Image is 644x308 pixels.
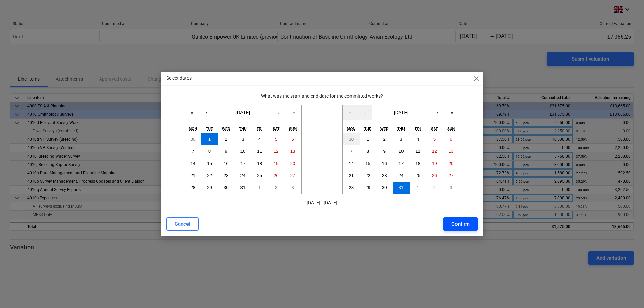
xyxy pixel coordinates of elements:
[184,145,201,158] button: July 7, 2025
[360,158,376,170] button: July 15, 2025
[268,158,285,170] button: July 19, 2025
[432,161,437,166] abbr: July 19, 2025
[192,149,194,154] abbr: July 7, 2025
[251,170,268,182] button: July 25, 2025
[410,182,426,194] button: August 1, 2025
[348,173,354,178] abbr: July 21, 2025
[284,182,301,194] button: August 3, 2025
[201,182,218,194] button: July 29, 2025
[284,145,301,158] button: July 13, 2025
[443,217,478,231] button: Confirm
[184,182,201,194] button: July 28, 2025
[274,173,279,178] abbr: July 26, 2025
[360,145,376,158] button: July 8, 2025
[449,173,454,178] abbr: July 27, 2025
[286,105,301,120] button: »
[443,170,460,182] button: July 27, 2025
[234,170,251,182] button: July 24, 2025
[382,173,387,178] abbr: July 23, 2025
[224,173,229,178] abbr: July 23, 2025
[224,185,229,190] abbr: July 30, 2025
[190,185,195,190] abbr: July 28, 2025
[433,137,436,142] abbr: July 5, 2025
[365,185,370,190] abbr: July 29, 2025
[364,127,371,131] abbr: Tuesday
[399,149,404,154] abbr: July 10, 2025
[343,182,360,194] button: July 28, 2025
[166,93,478,100] p: What was the start and end date for the committed works?
[257,161,262,166] abbr: July 18, 2025
[225,149,227,154] abbr: July 9, 2025
[234,133,251,145] button: July 3, 2025
[234,182,251,194] button: July 31, 2025
[222,127,230,131] abbr: Wednesday
[251,182,268,194] button: August 1, 2025
[201,133,218,145] button: July 1, 2025
[400,137,402,142] abbr: July 3, 2025
[382,185,387,190] abbr: July 30, 2025
[443,133,460,145] button: July 6, 2025
[450,137,452,142] abbr: July 6, 2025
[376,145,393,158] button: July 9, 2025
[284,133,301,145] button: July 6, 2025
[290,173,296,178] abbr: July 27, 2025
[393,145,410,158] button: July 10, 2025
[360,133,376,145] button: July 1, 2025
[376,170,393,182] button: July 23, 2025
[273,127,279,131] abbr: Saturday
[184,105,199,120] button: «
[268,145,285,158] button: July 12, 2025
[348,185,354,190] abbr: July 28, 2025
[426,170,443,182] button: July 26, 2025
[431,127,438,131] abbr: Saturday
[184,170,201,182] button: July 21, 2025
[199,105,214,120] button: ‹
[239,127,247,131] abbr: Thursday
[426,182,443,194] button: August 2, 2025
[284,170,301,182] button: July 27, 2025
[218,170,234,182] button: July 23, 2025
[358,105,372,120] button: ‹
[449,161,454,166] abbr: July 20, 2025
[447,127,455,131] abbr: Sunday
[184,133,201,145] button: June 30, 2025
[190,173,195,178] abbr: July 21, 2025
[274,161,279,166] abbr: July 19, 2025
[393,133,410,145] button: July 3, 2025
[415,127,421,131] abbr: Friday
[166,199,478,206] p: [DATE] - [DATE]
[190,161,195,166] abbr: July 14, 2025
[445,105,460,120] button: »
[343,105,358,120] button: «
[251,158,268,170] button: July 18, 2025
[397,127,405,131] abbr: Thursday
[383,137,386,142] abbr: July 2, 2025
[350,149,352,154] abbr: July 7, 2025
[449,149,454,154] abbr: July 13, 2025
[184,158,201,170] button: July 14, 2025
[426,158,443,170] button: July 19, 2025
[240,185,246,190] abbr: July 31, 2025
[207,185,212,190] abbr: July 29, 2025
[415,173,420,178] abbr: July 25, 2025
[201,158,218,170] button: July 15, 2025
[234,145,251,158] button: July 10, 2025
[399,161,404,166] abbr: July 17, 2025
[206,127,213,131] abbr: Tuesday
[257,149,262,154] abbr: July 11, 2025
[207,161,212,166] abbr: July 15, 2025
[218,133,234,145] button: July 2, 2025
[208,137,211,142] abbr: July 1, 2025
[268,182,285,194] button: August 2, 2025
[415,149,420,154] abbr: July 11, 2025
[257,173,262,178] abbr: July 25, 2025
[236,110,250,115] span: [DATE]
[343,170,360,182] button: July 21, 2025
[257,127,262,131] abbr: Friday
[443,145,460,158] button: July 13, 2025
[430,105,445,120] button: ›
[417,185,419,190] abbr: August 1, 2025
[241,137,244,142] abbr: July 3, 2025
[443,182,460,194] button: August 3, 2025
[393,170,410,182] button: July 24, 2025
